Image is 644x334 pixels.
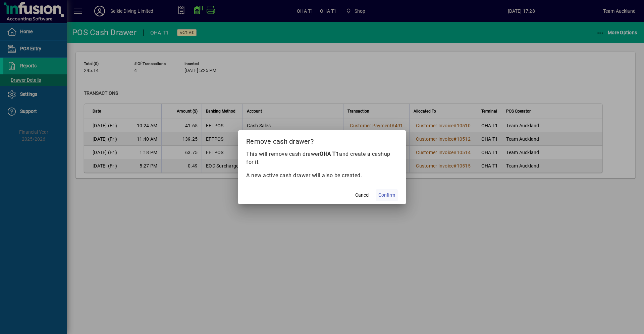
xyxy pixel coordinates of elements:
[355,192,369,199] span: Cancel
[378,192,395,199] span: Confirm
[246,172,398,180] p: A new active cash drawer will also be created.
[352,189,373,201] button: Cancel
[376,189,398,201] button: Confirm
[246,150,398,166] p: This will remove cash drawer and create a cashup for it.
[320,151,339,157] b: OHA T1
[238,130,406,150] h2: Remove cash drawer?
